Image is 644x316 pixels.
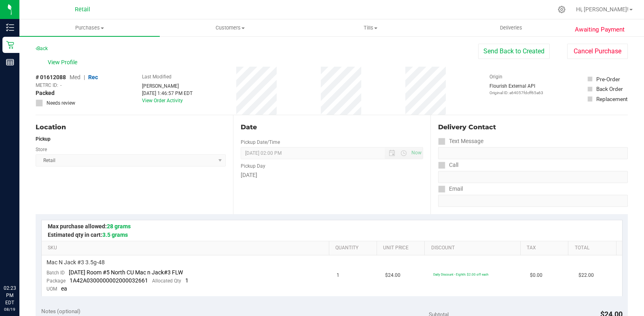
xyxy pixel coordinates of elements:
[438,171,628,183] input: Format: (999) 999-9999
[578,272,594,279] span: $22.00
[70,74,80,80] span: Med
[489,24,533,32] span: Deliveries
[576,6,629,13] span: Hi, [PERSON_NAME]!
[4,306,16,312] p: 08/19
[60,82,61,89] span: -
[6,41,14,49] inline-svg: Retail
[36,122,226,132] div: Location
[88,74,98,80] span: Rec
[241,139,280,146] label: Pickup Date/Time
[438,183,463,195] label: Email
[47,99,75,107] span: Needs review
[19,19,160,36] a: Purchases
[438,147,628,159] input: Format: (999) 999-9999
[6,23,14,32] inline-svg: Inventory
[36,89,55,97] span: Packed
[575,245,613,251] a: Total
[24,250,34,260] iframe: Resource center unread badge
[301,24,441,32] span: Tills
[335,245,374,251] a: Quantity
[48,232,128,238] span: Estimated qty in cart:
[142,98,183,103] a: View Order Activity
[48,58,80,67] span: View Profile
[36,136,51,142] strong: Pickup
[36,73,66,82] span: # 01612088
[152,278,181,284] span: Allocated Qty
[596,95,627,103] div: Replacement
[70,277,148,284] span: 1A42A0300000002000032661
[160,24,300,32] span: Customers
[47,259,105,266] span: Mac N Jack #3 3.5g-48
[241,122,423,132] div: Date
[301,19,441,36] a: Tills
[69,269,183,276] span: [DATE] Room #5 North CU Mac n Jack#3 FLW
[47,270,65,276] span: Batch ID
[489,73,502,80] label: Origin
[4,284,16,306] p: 02:23 PM EDT
[241,162,265,170] label: Pickup Day
[84,74,85,80] span: |
[8,251,32,276] iframe: Resource center
[75,6,90,13] span: Retail
[241,171,423,179] div: [DATE]
[36,146,47,153] label: Store
[48,245,326,251] a: SKU
[47,286,57,292] span: UOM
[185,277,189,284] span: 1
[142,82,193,90] div: [PERSON_NAME]
[36,82,58,89] span: METRC ID:
[596,75,620,83] div: Pre-Order
[160,19,300,36] a: Customers
[142,73,172,80] label: Last Modified
[575,25,625,34] span: Awaiting Payment
[433,272,488,276] span: Daily Discount - Eighth: $2.00 off each
[142,90,193,97] div: [DATE] 1:46:57 PM EDT
[47,278,66,284] span: Package
[337,272,339,279] span: 1
[489,90,543,96] p: Original ID: a64057fdcff65a63
[36,46,48,51] a: Back
[48,223,131,230] span: Max purchase allowed:
[438,122,628,132] div: Delivery Contact
[431,245,517,251] a: Discount
[530,272,542,279] span: $0.00
[107,223,131,230] span: 28 grams
[438,135,483,147] label: Text Message
[438,159,458,171] label: Call
[527,245,565,251] a: Tax
[19,24,160,32] span: Purchases
[557,6,567,13] div: Manage settings
[41,308,80,314] span: Notes (optional)
[6,58,14,66] inline-svg: Reports
[441,19,581,36] a: Deliveries
[102,232,128,238] span: 3.5 grams
[478,44,550,59] button: Send Back to Created
[61,285,67,292] span: ea
[489,82,543,96] div: Flourish External API
[567,44,628,59] button: Cancel Purchase
[385,272,400,279] span: $24.00
[383,245,422,251] a: Unit Price
[596,85,623,93] div: Back Order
